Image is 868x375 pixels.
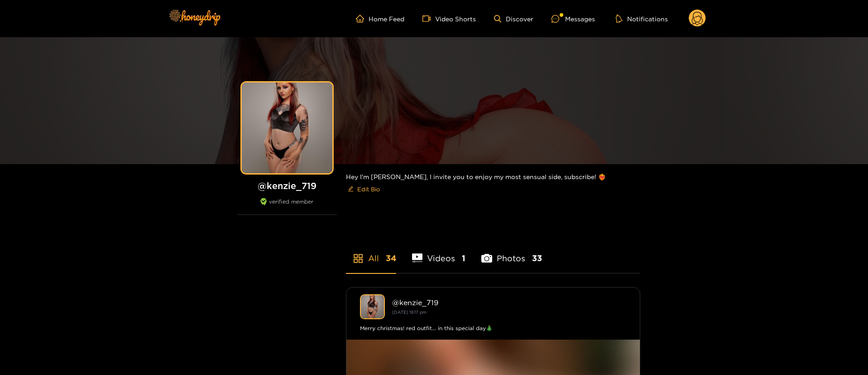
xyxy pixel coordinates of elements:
[462,253,465,264] span: 1
[481,232,542,273] li: Photos
[551,14,595,24] div: Messages
[237,180,337,191] h1: @ kenzie_719
[392,298,626,307] div: @ kenzie_719
[348,186,354,193] span: edit
[412,232,466,273] li: Videos
[356,15,404,23] a: Home Feed
[237,198,337,215] div: verified member
[346,164,640,204] div: Hey I'm [PERSON_NAME], I invite you to enjoy my most sensual side, subscribe! ❤️‍🔥
[353,253,364,264] span: appstore
[494,15,533,23] a: Discover
[356,15,369,23] span: home
[392,310,427,315] small: [DATE] 19:17 pm
[422,15,476,23] a: Video Shorts
[346,182,382,196] button: editEdit Bio
[386,253,396,264] span: 34
[422,15,435,23] span: video-camera
[613,14,671,23] button: Notifications
[357,185,380,194] span: Edit Bio
[346,232,396,273] li: All
[360,294,385,319] img: kenzie_719
[360,324,626,333] div: Merry christmas! red outfit... in this special day🎄
[532,253,542,264] span: 33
